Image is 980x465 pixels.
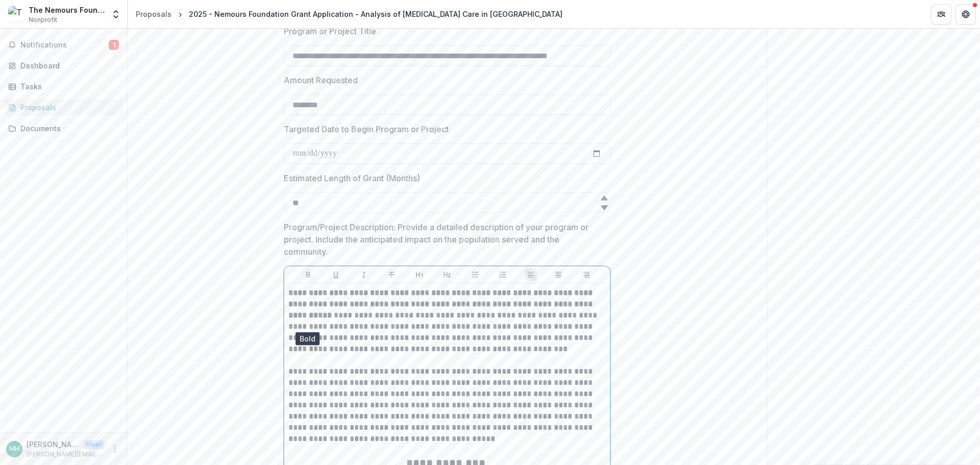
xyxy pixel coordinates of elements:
button: Notifications1 [4,37,123,53]
button: Underline [330,268,342,281]
div: Proposals [20,102,115,113]
button: Ordered List [497,268,509,281]
span: 1 [109,40,119,50]
img: The Nemours Foundation [8,6,24,22]
p: Estimated Length of Grant (Months) [284,172,420,184]
button: Italicize [358,268,370,281]
button: Get Help [955,4,976,25]
p: [PERSON_NAME][EMAIL_ADDRESS][PERSON_NAME][DOMAIN_NAME] [27,450,105,459]
p: Program/Project Description: Provide a detailed description of your program or project. Include t... [284,221,604,258]
a: Dashboard [4,57,123,74]
button: Align Left [525,268,537,281]
nav: breadcrumb [132,7,567,21]
div: Maggie Hightower [9,446,19,452]
button: Bold [302,268,314,281]
div: Proposals [136,9,171,19]
button: Align Center [552,268,565,281]
button: Align Right [580,268,593,281]
button: Bullet List [469,268,481,281]
a: Proposals [132,7,176,21]
button: More [109,443,121,455]
div: Tasks [20,81,115,92]
button: Partners [931,4,951,25]
button: Heading 2 [441,268,453,281]
p: [PERSON_NAME] [27,439,80,450]
a: Proposals [4,99,123,116]
p: User [84,440,105,449]
button: Heading 1 [413,268,426,281]
p: Amount Requested [284,74,358,86]
div: The Nemours Foundation [29,5,105,15]
div: Dashboard [20,60,115,71]
button: Open entity switcher [109,4,123,25]
a: Documents [4,120,123,137]
div: 2025 - Nemours Foundation Grant Application - Analysis of [MEDICAL_DATA] Care in [GEOGRAPHIC_DATA] [189,9,562,19]
button: Strike [385,268,398,281]
a: Tasks [4,78,123,95]
span: Nonprofit [29,15,57,25]
p: Program or Project Title [284,25,376,37]
div: Documents [20,123,115,134]
span: Notifications [20,41,109,50]
p: Targeted Date to Begin Program or Project [284,123,449,135]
